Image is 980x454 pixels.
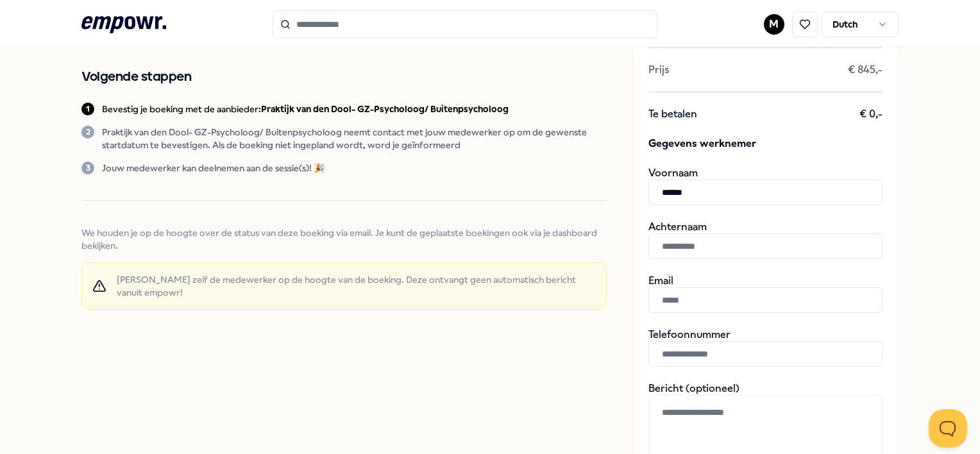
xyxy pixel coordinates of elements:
div: Voornaam [648,167,883,205]
input: Search for products, categories or subcategories [273,10,657,38]
div: Telefoonnummer [648,328,883,367]
iframe: Help Scout Beacon - Open [929,409,967,448]
span: We houden je op de hoogte over de status van deze boeking via email. Je kunt de geplaatste boekin... [81,226,606,252]
span: € 0,- [859,108,883,121]
p: Praktijk van den Dool- GZ-Psycholoog/ Buitenpsycholoog neemt contact met jouw medewerker op om de... [102,126,606,151]
p: Bevestig je boeking met de aanbieder: [102,103,509,115]
button: M [764,14,784,35]
p: Jouw medewerker kan deelnemen aan de sessie(s)! 🎉 [102,162,325,174]
span: Prijs [648,63,669,76]
div: 3 [81,162,94,174]
span: Te betalen [648,108,697,121]
div: 1 [81,103,94,115]
span: [PERSON_NAME] zelf de medewerker op de hoogte van de boeking. Deze ontvangt geen automatisch beri... [117,273,596,299]
h2: Volgende stappen [81,67,606,87]
span: Gegevens werknemer [648,136,883,151]
span: € 845,- [848,63,883,76]
div: 2 [81,126,94,139]
b: Praktijk van den Dool- GZ-Psycholoog/ Buitenpsycholoog [261,104,509,114]
div: Email [648,274,883,313]
div: Achternaam [648,221,883,259]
